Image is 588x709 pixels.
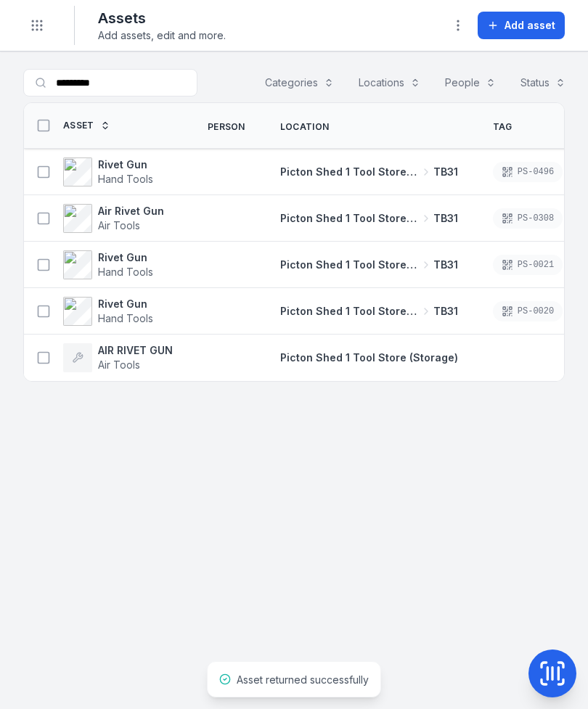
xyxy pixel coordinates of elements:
span: Air Tools [98,358,140,371]
a: Air Rivet GunAir Tools [63,204,164,233]
span: Air Tools [98,219,140,231]
span: Tag [493,121,513,133]
a: Rivet GunHand Tools [63,157,153,187]
div: PS-0021 [493,255,563,275]
span: Picton Shed 1 Tool Store (Storage) [280,304,419,319]
span: Hand Tools [98,266,153,278]
strong: AIR RIVET GUN [98,343,173,358]
strong: Rivet Gun [98,250,153,265]
span: Picton Shed 1 Tool Store (Storage) [280,258,419,272]
span: Picton Shed 1 Tool Store (Storage) [280,351,458,364]
span: TB31 [433,258,458,272]
div: PS-0496 [493,162,563,182]
button: Status [511,69,575,97]
a: Picton Shed 1 Tool Store (Storage) [280,351,458,365]
h2: Assets [98,8,226,28]
span: Hand Tools [98,173,153,185]
a: AIR RIVET GUNAir Tools [63,343,173,372]
span: Asset [63,120,94,131]
button: People [436,69,505,97]
span: Hand Tools [98,312,153,324]
button: Locations [349,69,430,97]
a: Picton Shed 1 Tool Store (Storage)TB31 [280,211,458,226]
a: Picton Shed 1 Tool Store (Storage)TB31 [280,258,458,272]
a: Rivet GunHand Tools [63,250,153,279]
span: Picton Shed 1 Tool Store (Storage) [280,211,419,226]
a: Asset [63,120,110,131]
a: Picton Shed 1 Tool Store (Storage)TB31 [280,304,458,319]
span: TB31 [433,304,458,319]
span: Add asset [505,18,555,33]
button: Toggle navigation [23,12,51,39]
a: Rivet GunHand Tools [63,297,153,326]
strong: Rivet Gun [98,297,153,311]
span: TB31 [433,211,458,226]
div: PS-0020 [493,301,563,321]
span: Asset returned successfully [237,673,369,686]
a: Picton Shed 1 Tool Store (Storage)TB31 [280,165,458,179]
span: Location [280,121,329,133]
strong: Air Rivet Gun [98,204,164,218]
strong: Rivet Gun [98,157,153,172]
div: PS-0308 [493,208,563,229]
span: TB31 [433,165,458,179]
span: Person [208,121,245,133]
span: Picton Shed 1 Tool Store (Storage) [280,165,419,179]
span: Add assets, edit and more. [98,28,226,43]
button: Categories [256,69,343,97]
button: Add asset [478,12,565,39]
